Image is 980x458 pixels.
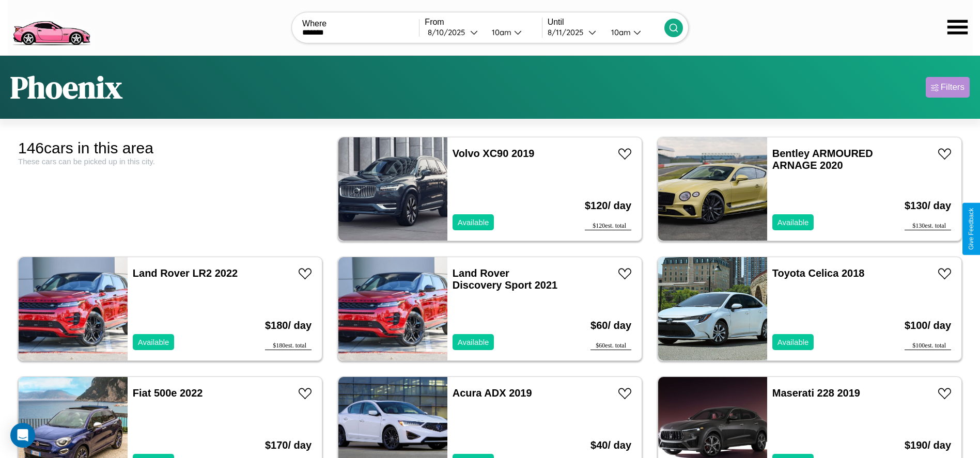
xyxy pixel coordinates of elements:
[428,27,470,37] div: 8 / 10 / 2025
[905,342,951,350] div: $ 100 est. total
[926,77,970,98] button: Filters
[265,309,312,342] h3: $ 180 / day
[458,335,489,349] p: Available
[772,148,873,171] a: Bentley ARMOURED ARNAGE 2020
[133,387,203,399] a: Fiat 500e 2022
[133,267,238,279] a: Land Rover LR2 2022
[10,423,35,448] div: Open Intercom Messenger
[138,335,169,349] p: Available
[585,222,631,230] div: $ 120 est. total
[18,157,322,166] div: These cars can be picked up in this city.
[905,309,951,342] h3: $ 100 / day
[453,267,557,291] a: Land Rover Discovery Sport 2021
[10,66,122,108] h1: Phoenix
[548,27,588,37] div: 8 / 11 / 2025
[302,19,419,28] label: Where
[772,387,860,399] a: Maserati 228 2019
[453,148,535,159] a: Volvo XC90 2019
[777,335,809,349] p: Available
[590,309,631,342] h3: $ 60 / day
[18,139,322,157] div: 146 cars in this area
[772,267,865,279] a: Toyota Celica 2018
[425,27,483,38] button: 8/10/2025
[548,18,664,27] label: Until
[941,82,965,92] div: Filters
[585,189,631,222] h3: $ 120 / day
[777,215,809,229] p: Available
[487,27,514,37] div: 10am
[425,18,541,27] label: From
[265,342,312,350] div: $ 180 est. total
[453,387,532,399] a: Acura ADX 2019
[8,5,95,48] img: logo
[968,208,975,250] div: Give Feedback
[905,189,951,222] h3: $ 130 / day
[905,222,951,230] div: $ 130 est. total
[590,342,631,350] div: $ 60 est. total
[603,27,664,38] button: 10am
[458,215,489,229] p: Available
[484,27,542,38] button: 10am
[606,27,633,37] div: 10am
